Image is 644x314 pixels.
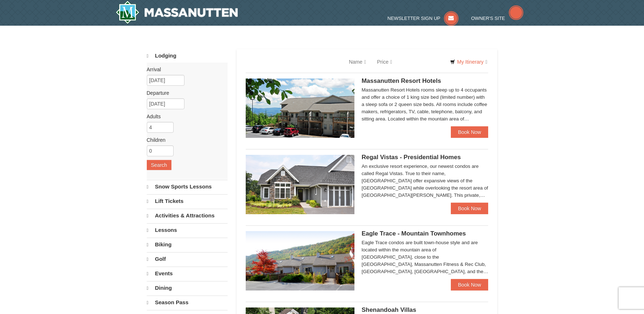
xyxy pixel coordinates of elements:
[147,267,228,280] a: Events
[471,16,505,21] span: Owner's Site
[116,1,238,24] a: Massanutten Resort
[147,113,222,120] label: Adults
[147,252,228,266] a: Golf
[147,180,228,194] a: Snow Sports Lessons
[147,194,228,208] a: Lift Tickets
[445,56,492,67] a: My Itinerary
[116,1,238,24] img: Massanutten Resort Logo
[362,163,489,199] div: An exclusive resort experience, our newest condos are called Regal Vistas. True to their name, [G...
[246,78,354,138] img: 19219026-1-e3b4ac8e.jpg
[371,55,398,69] a: Price
[362,86,489,123] div: Massanutten Resort Hotels rooms sleep up to 4 occupants and offer a choice of 1 king size bed (li...
[471,16,523,21] a: Owner's Site
[362,239,489,275] div: Eagle Trace condos are built town-house style and are located within the mountain area of [GEOGRA...
[362,77,441,84] span: Massanutten Resort Hotels
[246,155,354,214] img: 19218991-1-902409a9.jpg
[246,231,354,290] img: 19218983-1-9b289e55.jpg
[147,66,222,73] label: Arrival
[147,223,228,237] a: Lessons
[451,279,489,290] a: Book Now
[344,55,371,69] a: Name
[362,306,416,313] span: Shenandoah Villas
[147,160,171,170] button: Search
[147,209,228,222] a: Activities & Attractions
[362,154,461,161] span: Regal Vistas - Presidential Homes
[147,136,222,144] label: Children
[147,296,228,309] a: Season Pass
[362,230,466,237] span: Eagle Trace - Mountain Townhomes
[451,126,489,138] a: Book Now
[387,16,458,21] a: Newsletter Sign Up
[147,238,228,251] a: Biking
[147,281,228,295] a: Dining
[451,203,489,214] a: Book Now
[387,16,440,21] span: Newsletter Sign Up
[147,89,222,97] label: Departure
[147,49,228,63] a: Lodging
